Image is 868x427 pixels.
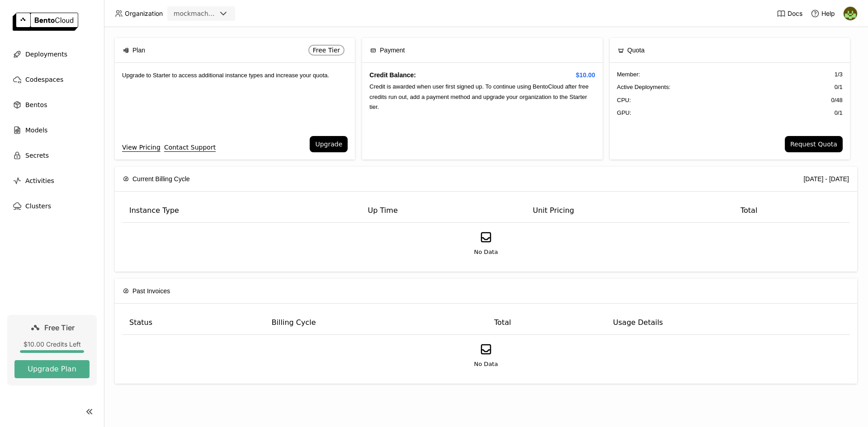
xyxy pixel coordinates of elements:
[7,172,97,190] a: Activities
[831,96,842,105] span: 0 / 48
[14,360,90,378] button: Upgrade Plan
[369,83,589,110] span: Credit is awarded when user first signed up. To continue using BentoCloud after free credits run ...
[122,311,264,335] th: Status
[380,45,405,55] span: Payment
[576,70,595,80] span: $10.00
[25,99,47,110] span: Bentos
[164,142,216,152] a: Contact Support
[785,136,843,152] button: Request Quota
[174,9,216,18] div: mockmachine
[617,70,640,79] span: Member :
[7,70,97,89] a: Codespaces
[627,45,645,55] span: Quota
[122,142,160,152] a: View Pricing
[122,72,329,79] span: Upgrade to Starter to access additional instance types and increase your quota.
[525,199,733,223] th: Unit Pricing
[777,9,802,18] a: Docs
[7,197,97,215] a: Clusters
[733,199,850,223] th: Total
[835,108,843,117] span: 0 / 1
[44,323,75,332] span: Free Tier
[217,9,218,19] input: Selected mockmachine.
[132,286,170,296] span: Past Invoices
[132,45,145,55] span: Plan
[617,96,631,105] span: CPU:
[132,174,190,184] span: Current Billing Cycle
[821,9,835,18] span: Help
[844,7,857,20] img: Ahmed Mazrouh
[13,13,78,31] img: logo
[264,311,487,335] th: Billing Cycle
[606,311,850,335] th: Usage Details
[25,125,47,136] span: Models
[25,49,67,60] span: Deployments
[474,360,498,369] span: No Data
[788,9,802,18] span: Docs
[361,199,526,223] th: Up Time
[803,174,849,184] div: [DATE] - [DATE]
[25,201,51,211] span: Clusters
[7,121,97,139] a: Models
[25,175,54,186] span: Activities
[25,74,63,85] span: Codespaces
[811,9,835,18] div: Help
[487,311,606,335] th: Total
[617,83,671,92] span: Active Deployments :
[313,47,340,54] span: Free Tier
[310,136,348,152] button: Upgrade
[835,70,843,79] span: 1 / 3
[125,9,163,18] span: Organization
[7,146,97,164] a: Secrets
[7,45,97,63] a: Deployments
[25,150,49,161] span: Secrets
[122,199,361,223] th: Instance Type
[835,83,843,92] span: 0 / 1
[617,108,632,117] span: GPU:
[7,96,97,114] a: Bentos
[14,340,90,348] div: $10.00 Credits Left
[474,248,498,257] span: No Data
[7,315,97,385] a: Free Tier$10.00 Credits LeftUpgrade Plan
[369,70,595,80] h4: Credit Balance:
